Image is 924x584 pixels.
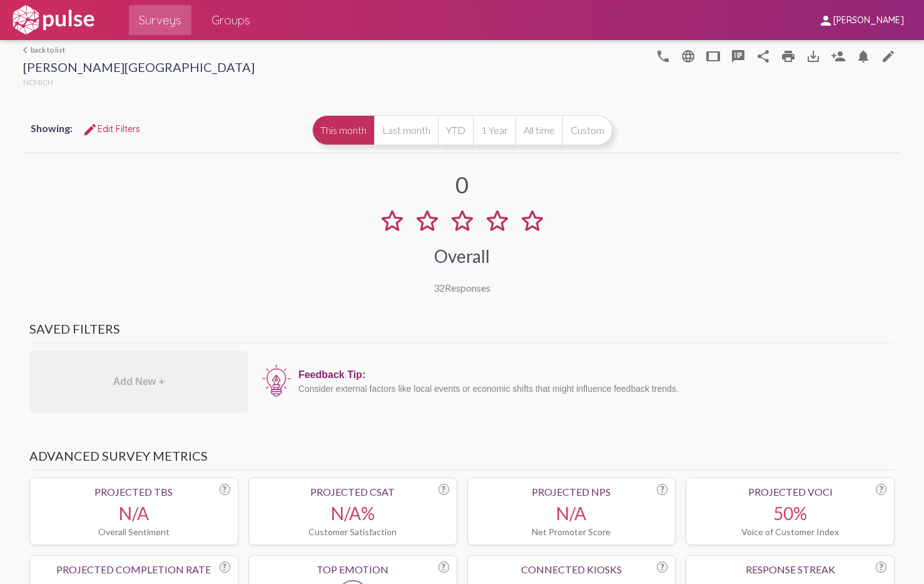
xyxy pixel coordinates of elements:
div: Overall Sentiment [38,526,230,537]
button: Custom [562,115,612,145]
div: Response Streak [694,563,886,575]
div: N/A% [256,503,449,524]
button: Last month [374,115,438,145]
a: back to list [23,45,255,54]
mat-icon: print [781,49,796,64]
button: language [651,43,676,68]
div: Projected NPS [475,486,668,498]
div: Projected TBS [38,486,230,498]
a: edit [876,43,901,68]
div: ? [439,484,449,495]
div: Connected Kiosks [475,563,668,575]
div: [PERSON_NAME][GEOGRAPHIC_DATA] [23,59,255,78]
a: print [776,43,801,68]
div: Add New + [29,351,248,413]
div: ? [876,561,886,573]
button: [PERSON_NAME] [808,8,914,31]
div: Projected Completion Rate [38,563,230,575]
div: Consider external factors like local events or economic shifts that might influence feedback trends. [298,384,888,394]
span: NCMICH [23,78,53,87]
mat-icon: tablet [706,49,721,64]
mat-icon: Person [831,49,846,64]
button: tablet [701,43,726,68]
div: Projected CSAT [256,486,449,498]
button: Bell [851,43,876,68]
div: ? [657,484,668,495]
div: 50% [694,503,886,524]
div: Customer Satisfaction [256,526,449,537]
mat-icon: Share [756,49,771,64]
div: ? [876,484,886,495]
mat-icon: Download [806,49,821,64]
span: Groups [211,9,250,31]
mat-icon: language [681,49,696,64]
div: Overall [434,245,490,267]
span: 32 [434,282,445,294]
mat-icon: Bell [856,49,871,64]
img: icon12.png [261,363,292,398]
div: Top Emotion [256,563,449,575]
div: Voice of Customer Index [694,526,886,537]
div: N/A [38,503,230,524]
h3: Saved Filters [29,321,895,343]
mat-icon: speaker_notes [731,49,746,64]
mat-icon: person [818,13,833,28]
img: white-logo.svg [10,4,96,36]
div: Net Promoter Score [475,526,668,537]
a: Surveys [129,5,191,35]
div: ? [439,561,449,573]
span: Surveys [139,9,181,31]
button: All time [515,115,562,145]
button: speaker_notes [726,43,751,68]
button: Share [751,43,776,68]
button: Person [826,43,851,68]
button: 1 Year [473,115,515,145]
mat-icon: arrow_back_ios [23,46,31,54]
h3: Advanced Survey Metrics [29,448,895,470]
span: Edit Filters [83,123,140,135]
span: Showing: [31,122,73,134]
div: Feedback Tip: [298,369,888,381]
a: Groups [201,5,260,35]
mat-icon: edit [881,49,896,64]
div: N/A [475,503,668,524]
div: ? [657,561,668,573]
button: YTD [438,115,473,145]
button: language [676,43,701,68]
span: [PERSON_NAME] [833,15,904,26]
mat-icon: Edit Filters [83,122,98,137]
div: Projected VoCI [694,486,886,498]
div: ? [220,561,230,573]
div: ? [220,484,230,495]
button: Download [801,43,826,68]
div: 0 [455,171,469,198]
button: This month [312,115,374,145]
div: Responses [434,282,490,294]
mat-icon: language [656,49,671,64]
button: Edit FiltersEdit Filters [73,118,150,140]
